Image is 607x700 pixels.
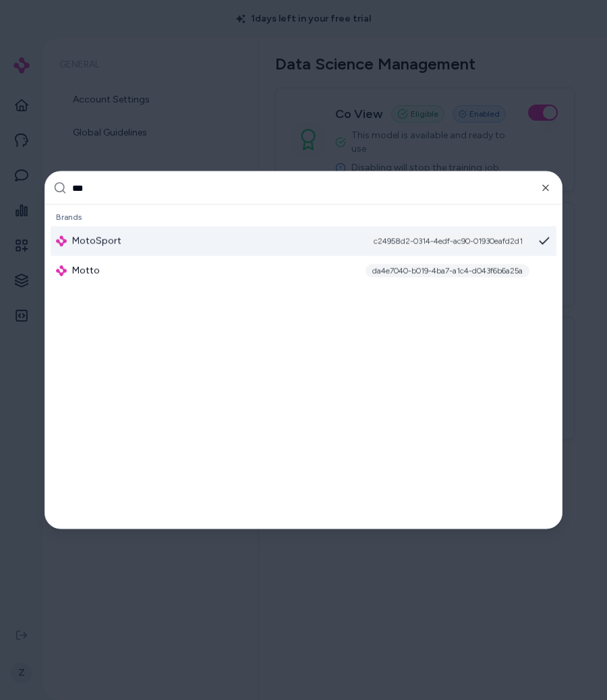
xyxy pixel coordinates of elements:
img: alby Logo [56,266,67,276]
img: alby Logo [56,236,67,247]
div: Brands [51,208,556,227]
span: Motto [72,264,100,278]
div: c24958d2-0314-4edf-ac90-01930eafd2d1 [367,235,529,248]
span: MotoSport [72,235,121,248]
div: da4e7040-b019-4ba7-a1c4-d043f6b6a25a [366,264,529,278]
div: Suggestions [45,205,562,529]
